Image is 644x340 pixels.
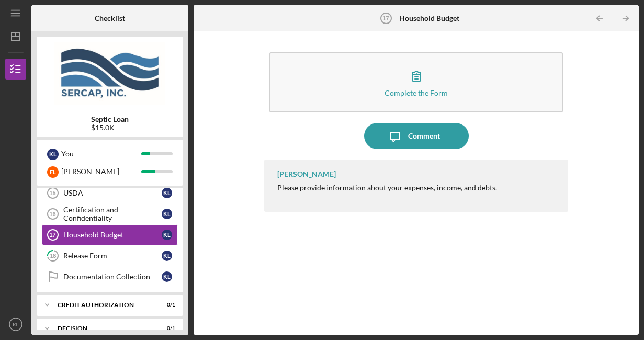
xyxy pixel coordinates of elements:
[42,266,178,287] a: Documentation CollectionKL
[156,302,175,308] div: 0 / 1
[399,14,459,22] b: Household Budget
[47,149,59,160] div: K L
[37,42,183,105] img: Product logo
[49,190,55,196] tspan: 15
[63,206,162,222] div: Certification and Confidentiality
[382,15,389,21] tspan: 17
[277,170,336,178] div: [PERSON_NAME]
[58,325,149,332] div: Decision
[61,145,141,163] div: You
[63,252,162,260] div: Release Form
[49,211,55,217] tspan: 16
[58,302,149,308] div: CREDIT AUTHORIZATION
[13,322,19,327] text: KL
[95,14,125,22] b: Checklist
[408,123,440,149] div: Comment
[156,325,175,332] div: 0 / 1
[63,189,162,197] div: USDA
[91,115,129,123] b: Septic Loan
[162,271,172,282] div: K L
[162,188,172,198] div: K L
[47,166,59,178] div: E L
[49,232,55,238] tspan: 17
[42,224,178,245] a: 17Household BudgetKL
[269,52,563,112] button: Complete the Form
[42,245,178,266] a: 18Release FormKL
[364,123,469,149] button: Comment
[91,123,129,132] div: $15.0K
[162,230,172,240] div: K L
[385,89,448,97] div: Complete the Form
[50,253,56,259] tspan: 18
[42,203,178,224] a: 16Certification and ConfidentialityKL
[42,183,178,203] a: 15USDAKL
[162,209,172,219] div: K L
[61,163,141,180] div: [PERSON_NAME]
[277,184,497,192] div: Please provide information about your expenses, income, and debts.
[63,273,162,281] div: Documentation Collection
[63,231,162,239] div: Household Budget
[162,251,172,261] div: K L
[5,314,26,335] button: KL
